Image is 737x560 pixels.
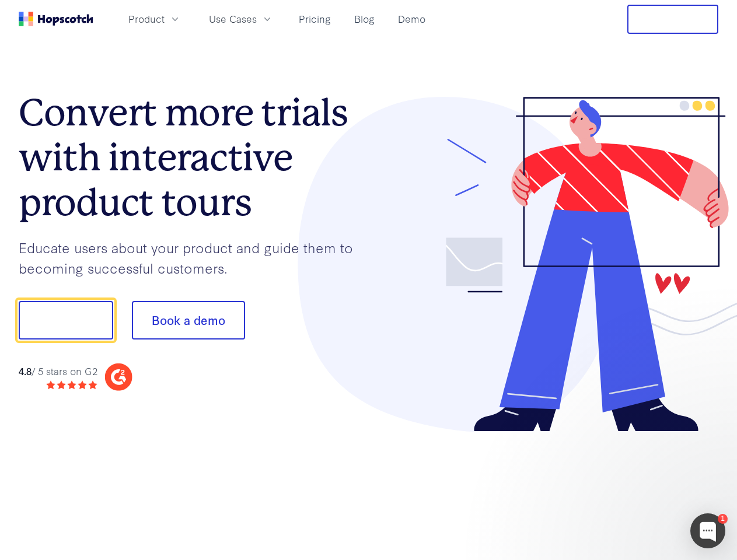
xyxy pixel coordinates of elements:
a: Pricing [294,9,336,29]
span: Use Cases [209,12,257,26]
a: Blog [350,9,379,29]
p: Educate users about your product and guide them to becoming successful customers. [19,237,369,278]
a: Demo [393,9,430,29]
button: Show me! [19,301,113,339]
h1: Convert more trials with interactive product tours [19,90,369,225]
a: Home [19,12,93,26]
button: Free Trial [627,5,718,34]
div: / 5 stars on G2 [19,364,97,379]
button: Book a demo [132,301,245,339]
span: Product [128,12,165,26]
strong: 4.8 [19,364,32,377]
div: 1 [718,514,728,524]
button: Use Cases [202,9,280,29]
button: Product [121,9,188,29]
